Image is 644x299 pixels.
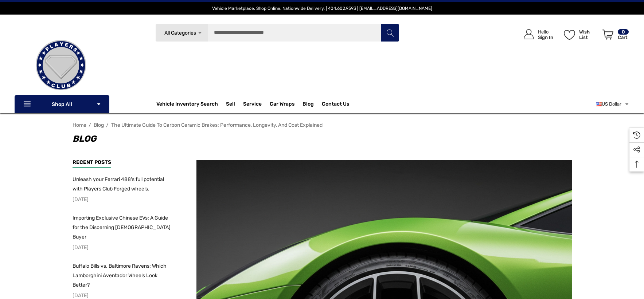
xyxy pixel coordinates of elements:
a: All Categories Icon Arrow Down Icon Arrow Up [155,24,208,42]
a: Sell [226,97,243,111]
svg: Icon Arrow Down [96,102,101,107]
svg: Icon User Account [524,29,534,39]
span: Car Wraps [270,101,294,109]
a: Sign in [515,22,557,47]
p: [DATE] [73,243,171,252]
a: Unleash your Ferrari 488's full potential with Players Club Forged wheels. [73,175,171,194]
p: Shop All [15,95,109,113]
svg: Social Media [633,146,640,153]
a: Home [73,122,86,128]
nav: Breadcrumb [73,119,572,131]
span: Sell [226,101,235,109]
p: Hello [538,29,553,35]
a: Blog [94,122,104,128]
a: Wish List Wish List [561,22,599,47]
span: All Categories [164,30,196,36]
svg: Top [629,161,644,168]
p: [DATE] [73,195,171,204]
a: The Ultimate Guide to Carbon Ceramic Brakes: Performance, Longevity, and Cost Explained [111,122,323,128]
svg: Recently Viewed [633,131,640,139]
svg: Wish List [564,30,575,40]
span: Buffalo Bills vs. Baltimore Ravens: Which Lamborghini Aventador Wheels Look Better? [73,263,167,288]
span: Unleash your Ferrari 488's full potential with Players Club Forged wheels. [73,176,164,192]
img: Players Club | Cars For Sale [24,29,97,102]
a: Buffalo Bills vs. Baltimore Ravens: Which Lamborghini Aventador Wheels Look Better? [73,261,171,290]
span: Vehicle Marketplace. Shop Online. Nationwide Delivery. | 404.602.9593 | [EMAIL_ADDRESS][DOMAIN_NAME] [212,6,432,11]
a: Vehicle Inventory Search [156,101,218,109]
svg: Icon Line [23,100,34,109]
p: Sign In [538,35,553,40]
a: Service [243,101,262,109]
a: Importing Exclusive Chinese EVs: A Guide for the Discerning [DEMOGRAPHIC_DATA] Buyer [73,213,171,242]
a: Contact Us [322,101,349,109]
h1: Blog [73,131,572,146]
a: Cart with 0 items [599,22,629,50]
a: Blog [303,101,314,109]
span: Importing Exclusive Chinese EVs: A Guide for the Discerning [DEMOGRAPHIC_DATA] Buyer [73,215,171,240]
p: Wish List [579,29,598,40]
p: Cart [618,35,629,40]
svg: Review Your Cart [602,29,613,40]
span: Recent Posts [73,159,111,165]
svg: Icon Arrow Down [197,30,203,36]
a: Car Wraps [270,97,303,111]
p: 0 [618,29,629,35]
button: Search [381,24,399,42]
a: USD [596,97,629,111]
